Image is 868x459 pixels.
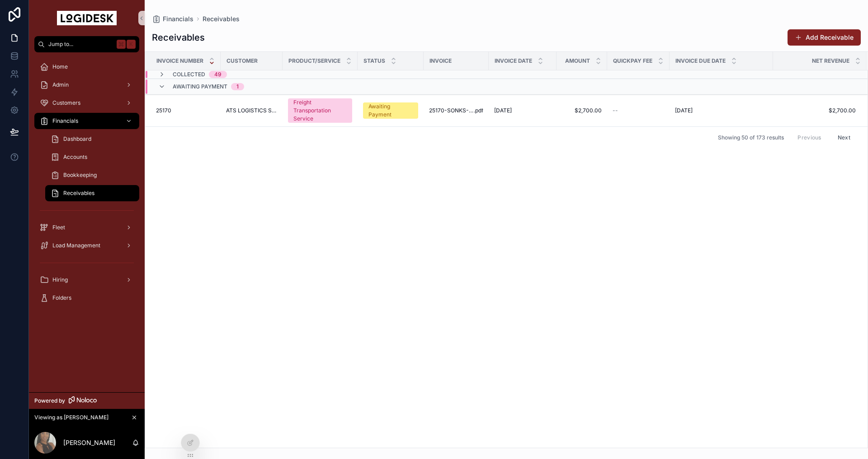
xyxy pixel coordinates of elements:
span: Customer [226,57,258,65]
a: Accounts [45,149,139,165]
span: Invoice Due Date [675,57,726,65]
span: Collected [173,71,205,78]
a: $2,700.00 [774,107,856,114]
span: Awaiting Payment [173,83,227,90]
span: .pdf [474,107,483,114]
span: 25170 [156,107,171,114]
span: Financials [163,14,193,23]
span: Accounts [63,153,87,161]
span: Receivables [63,190,94,197]
a: $2,700.00 [562,107,602,114]
span: Invoice Date [495,57,532,65]
a: Bookkeeping [45,167,139,183]
a: Home [34,59,139,75]
span: Product/Service [288,57,340,65]
button: Next [831,130,857,144]
a: Financials [34,113,139,129]
span: Showing 50 of 173 results [718,134,784,141]
a: Receivables [203,14,240,23]
span: Admin [52,81,69,88]
a: Load Management [34,237,139,254]
div: 49 [214,71,222,78]
a: Fleet [34,219,139,236]
a: Powered by [29,392,145,409]
a: Dashboard [45,131,139,147]
h1: Receivables [152,31,205,44]
img: App logo [57,11,117,25]
a: Admin [34,77,139,93]
a: 25170 [156,107,215,114]
a: Hiring [34,272,139,288]
div: scrollable content [29,52,145,318]
span: Net Revenue [812,57,849,65]
span: Bookkeeping [63,172,97,179]
span: [DATE] [675,107,693,114]
a: [DATE] [675,107,768,114]
a: Freight Transportation Service [288,98,352,123]
a: Financials [152,14,193,23]
span: Hiring [52,276,68,283]
span: Fleet [52,224,65,231]
a: -- [613,107,664,114]
span: Jump to... [48,41,113,48]
button: Add Receivable [788,29,861,46]
span: Amount [565,57,590,65]
a: Receivables [45,185,139,201]
a: 25170-SONKS-Carrier-Invoice---SUREWAY-Load-9908076.pdf [429,107,483,114]
div: Freight Transportation Service [293,98,347,123]
span: Powered by [34,397,65,404]
span: -- [613,107,618,114]
span: Load Management [52,242,100,249]
p: [PERSON_NAME] [63,438,115,447]
span: Invoice [429,57,452,65]
span: Quickpay Fee [613,57,652,65]
span: Financials [52,117,78,125]
div: 1 [236,83,239,90]
span: Customers [52,99,80,107]
a: [DATE] [494,107,551,114]
a: Customers [34,95,139,111]
span: Viewing as [PERSON_NAME] [34,414,108,421]
span: [DATE] [494,107,512,114]
button: Jump to...K [34,36,139,52]
a: Folders [34,290,139,306]
span: K [127,41,135,48]
div: Awaiting Payment [368,102,413,119]
span: Folders [52,294,71,301]
span: Invoice Number [156,57,203,65]
span: Status [363,57,385,65]
a: Awaiting Payment [363,102,418,119]
a: ATS LOGISTICS SERVICES, INC. DBA SUREWAY TRANSPORTATION COMPANY & [PERSON_NAME] SPECIALIZED LOGIS... [226,107,277,114]
span: Home [52,63,68,70]
span: Dashboard [63,135,91,143]
span: 25170-SONKS-Carrier-Invoice---SUREWAY-Load-9908076 [429,107,474,114]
